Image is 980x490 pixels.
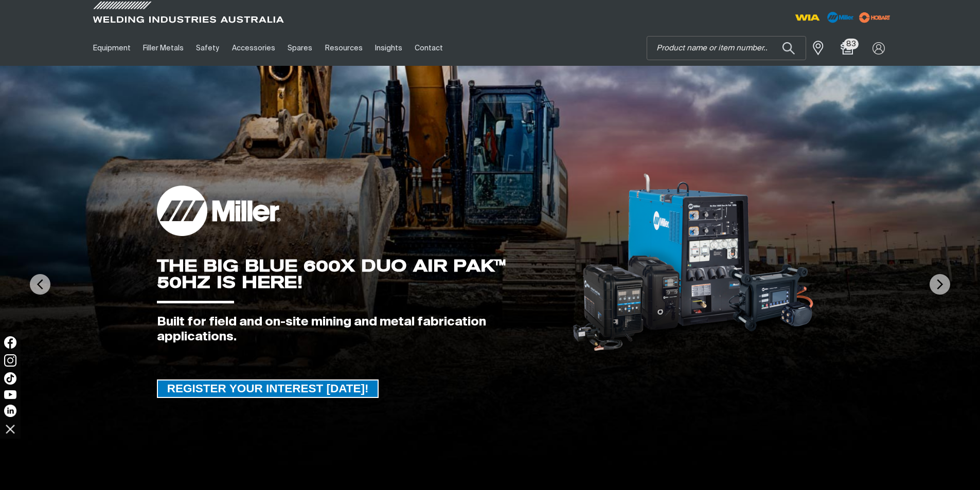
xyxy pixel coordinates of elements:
[157,315,556,344] div: Built for field and on-site mining and metal fabrication applications.
[318,30,368,66] a: Resources
[4,354,16,367] img: Instagram
[137,30,190,66] a: Filler Metals
[190,30,225,66] a: Safety
[369,30,408,66] a: Insights
[930,274,950,295] img: NextArrow
[281,30,318,66] a: Spares
[4,390,16,399] img: YouTube
[157,379,379,398] a: REGISTER YOUR INTEREST TODAY!
[87,30,692,66] nav: Main
[157,258,556,291] div: THE BIG BLUE 600X DUO AIR PAK™ 50HZ IS HERE!
[4,336,16,349] img: Facebook
[856,10,894,25] img: miller
[4,405,16,417] img: LinkedIn
[158,379,378,398] span: REGISTER YOUR INTEREST [DATE]!
[30,274,50,295] img: PrevArrow
[408,30,449,66] a: Contact
[87,30,137,66] a: Equipment
[4,372,16,385] img: TikTok
[771,36,806,60] button: Search products
[647,37,806,60] input: Product name or item number...
[2,420,19,438] img: hide socials
[226,30,281,66] a: Accessories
